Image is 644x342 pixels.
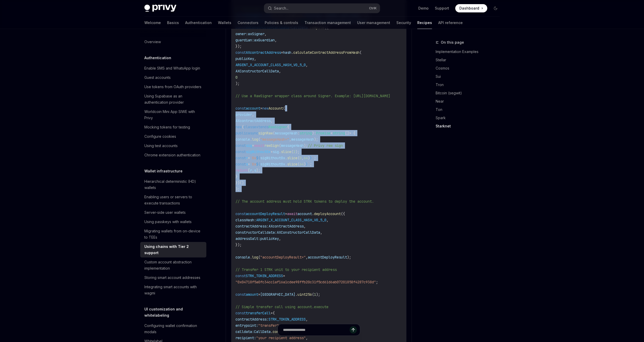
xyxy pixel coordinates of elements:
span: provider [235,112,252,117]
span: AXcontractAddress [246,50,281,55]
span: ); [347,255,351,260]
div: Search... [274,5,288,11]
span: accountDeployResult [246,211,285,216]
a: Demo [418,6,429,11]
span: accountDeployResult [308,255,347,260]
a: Overview [140,37,206,47]
span: , [304,224,306,229]
span: ); [235,81,240,86]
span: Ctrl K [369,6,377,10]
span: hash [283,50,291,55]
span: Dashboard [459,6,479,11]
span: public [235,131,248,135]
span: account [297,211,312,216]
a: Basics [167,17,179,29]
span: signRaw [258,131,273,135]
span: < [331,131,333,135]
span: slice [287,162,297,166]
span: const [235,149,246,154]
span: amount [246,292,258,297]
a: Using chains with Tier 2 support [140,242,206,257]
img: dark logo [144,5,176,12]
span: : [297,131,300,135]
span: . [295,292,297,297]
span: ) [308,156,310,160]
span: publicKey [235,56,254,61]
span: // Transfer 1 STRK unit to your recipient address [235,267,337,272]
a: Configure cookies [140,132,206,141]
span: , [254,56,256,61]
span: ARGENT_X_ACCOUNT_CLASS_HASH_V0_5_0 [256,218,326,222]
span: slice [287,156,297,160]
a: Starknet [436,122,504,130]
span: RawSigner [269,125,287,129]
span: owner: [235,32,248,36]
a: Enabling users or servers to execute transactions [140,192,206,208]
a: Migrating wallets from on-device to TEEs [140,226,206,242]
a: Recipes [417,17,432,29]
span: }); [235,242,242,247]
button: Toggle dark mode [491,4,500,12]
div: Overview [144,39,161,45]
span: sigWithout0x [260,156,285,160]
span: console [235,137,250,142]
span: ({ [341,211,345,216]
span: } [306,162,308,166]
span: new [262,106,269,111]
span: s [246,162,248,166]
span: return [235,168,248,173]
span: . [279,149,281,154]
span: } [235,174,238,179]
div: Enable SMS and WhatsApp login [144,65,200,71]
a: Integrating smart accounts with wagmi [140,282,206,298]
div: Using test accounts [144,143,178,149]
a: Sui [436,72,504,81]
span: ); [314,137,318,142]
span: calculateContractAddressFromHash [293,50,359,55]
span: , [279,69,281,73]
div: Mocking tokens for testing [144,124,190,130]
a: Stellar [436,56,504,64]
span: , [252,112,254,117]
span: messageHash [275,131,297,135]
span: : [314,131,316,135]
span: const [235,143,246,148]
div: Worldcoin Mini App SIWE with Privy [144,109,203,121]
span: r [246,156,248,160]
span: = [271,311,273,315]
span: . [250,255,252,260]
span: log [252,255,258,260]
span: ${ [256,156,260,160]
span: . [250,137,252,142]
span: ` [312,156,314,160]
div: Integrating smart accounts with wagmi [144,284,203,296]
span: [ [248,168,250,173]
span: // Privy raw sign [308,143,343,148]
span: ; [310,162,312,166]
a: Mocking tokens for testing [140,123,206,132]
span: constructorCalldata: [235,230,277,235]
span: ( [297,156,300,160]
span: . [291,50,293,55]
span: class [244,125,254,129]
span: ( [258,137,260,142]
span: , [264,32,266,36]
span: ]; [256,168,260,173]
span: 2 [293,149,295,154]
span: ${ [256,162,260,166]
span: []> { [345,131,355,135]
span: contractAddress: [235,224,269,229]
div: Migrating wallets from on-device to TEEs [144,228,203,240]
span: ) [312,131,314,135]
span: { [287,125,289,129]
span: 64 [304,156,308,160]
div: Using Supabase as an authentication provider [144,93,203,105]
span: ) [304,162,306,166]
span: STRK_TOKEN_ADDRESS [246,273,283,278]
span: , [320,230,322,235]
span: AXcontractAddress [235,118,271,123]
span: "messageHash=" [260,137,289,142]
a: Worldcoin Mini App SIWE with Privy [140,107,206,123]
span: messageHash [281,143,304,148]
a: Using Supabase as an authentication provider [140,92,206,107]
